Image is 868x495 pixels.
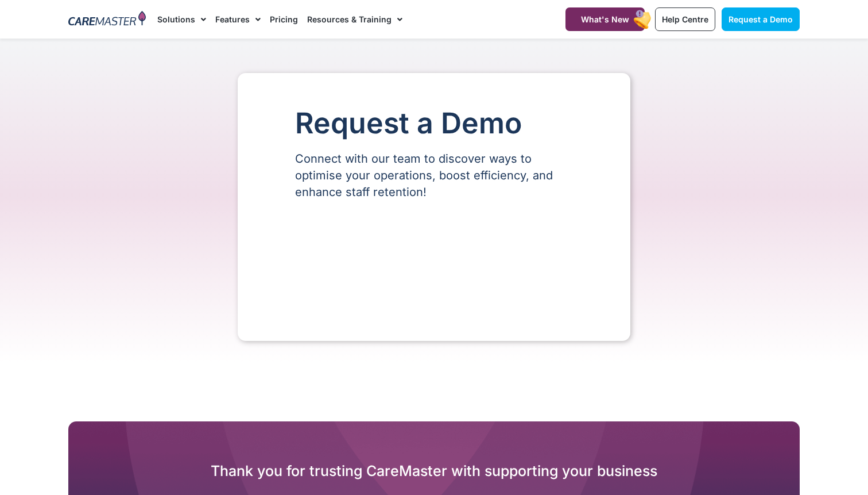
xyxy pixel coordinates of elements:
iframe: Form 0 [295,220,573,306]
a: Request a Demo [722,7,800,31]
a: Help Centre [655,7,715,31]
img: CareMaster Logo [68,11,146,28]
span: Request a Demo [728,14,793,24]
h2: Thank you for trusting CareMaster with supporting your business [68,462,800,480]
span: What's New [581,14,629,24]
h1: Request a Demo [295,108,573,139]
a: What's New [565,7,645,31]
p: Connect with our team to discover ways to optimise your operations, boost efficiency, and enhance... [295,151,573,201]
span: Help Centre [662,14,708,24]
